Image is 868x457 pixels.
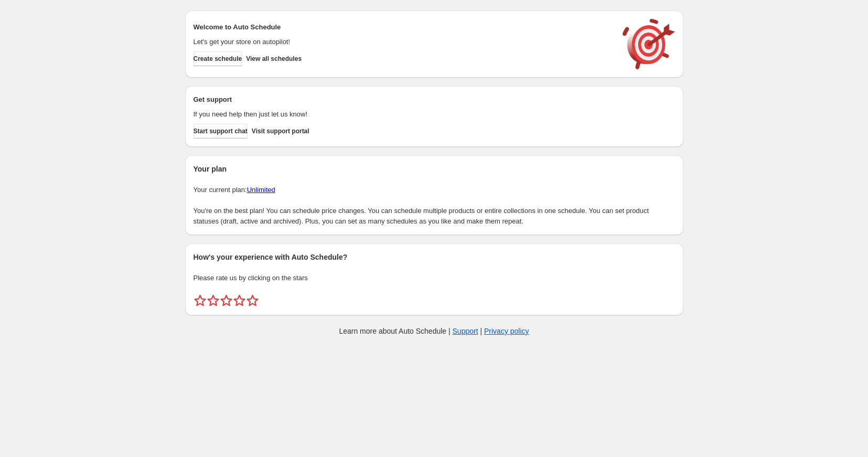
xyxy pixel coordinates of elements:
p: Please rate us by clicking on the stars [194,273,675,283]
p: If you need help then just let us know! [194,109,612,120]
h2: Welcome to Auto Schedule [194,22,612,33]
a: Unlimited [247,186,275,194]
span: Create schedule [194,55,242,63]
a: Support [453,327,478,335]
h2: Your plan [194,164,675,174]
a: Start support chat [194,124,248,139]
button: Create schedule [194,51,242,66]
h2: Get support [194,94,612,105]
span: Visit support portal [252,127,309,135]
span: View all schedules [246,55,302,63]
span: Start support chat [194,127,248,135]
p: You're on the best plan! You can schedule price changes. You can schedule multiple products or en... [194,206,675,227]
a: Visit support portal [252,124,309,139]
p: Learn more about Auto Schedule | | [339,326,529,336]
button: View all schedules [246,51,302,66]
a: Privacy policy [484,327,529,335]
p: Your current plan: [194,185,675,195]
p: Let's get your store on autopilot! [194,37,612,47]
h2: How's your experience with Auto Schedule? [194,252,675,262]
